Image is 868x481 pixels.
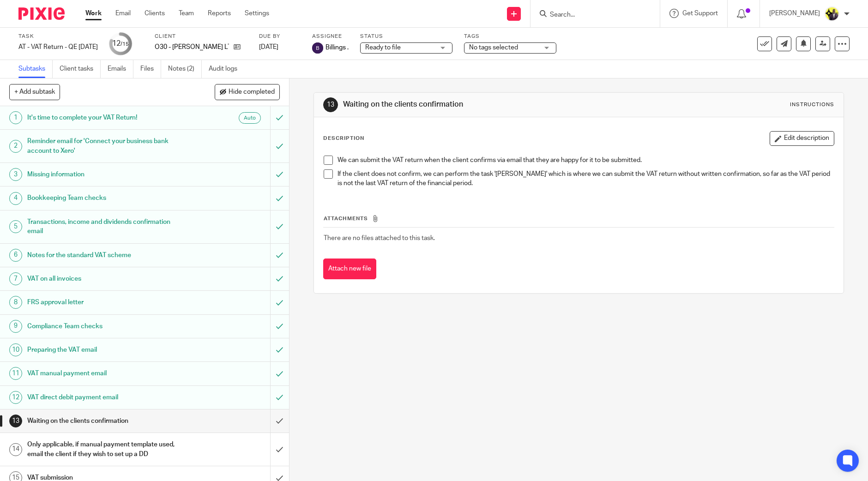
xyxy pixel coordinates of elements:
[18,60,53,78] a: Subtasks
[245,9,269,18] a: Settings
[108,60,133,78] a: Emails
[121,42,129,47] small: /15
[9,320,22,333] div: 9
[27,367,183,380] h1: VAT manual payment email
[85,9,102,18] a: Work
[9,296,22,309] div: 8
[9,249,22,262] div: 6
[825,6,839,21] img: Yemi-Starbridge.jpg
[229,89,275,96] span: Hide completed
[27,319,183,333] h1: Compliance Team checks
[155,33,247,40] label: Client
[9,391,22,404] div: 12
[338,169,834,188] p: If the client does not confirm, we can perform the task '[PERSON_NAME]' which is where we can sub...
[27,111,183,125] h1: It's time to complete your VAT Return!
[209,60,244,78] a: Audit logs
[179,9,194,18] a: Team
[27,295,183,309] h1: FRS approval letter
[338,156,834,165] p: We can submit the VAT return when the client confirms via email that they are happy for it to be ...
[9,367,22,380] div: 11
[208,9,231,18] a: Reports
[549,11,632,19] input: Search
[27,248,183,262] h1: Notes for the standard VAT scheme
[323,135,364,142] p: Description
[323,259,376,279] button: Attach new file
[18,7,65,20] img: Pixie
[27,168,183,181] h1: Missing information
[323,97,338,112] div: 13
[9,415,22,427] div: 13
[18,42,98,52] div: AT - VAT Return - QE 31-08-2025
[145,9,165,18] a: Clients
[9,443,22,456] div: 14
[27,343,183,357] h1: Preparing the VAT email
[27,272,183,286] h1: VAT on all invoices
[9,140,22,153] div: 2
[9,272,22,285] div: 7
[360,33,452,40] label: Status
[112,38,129,49] div: 12
[9,84,60,100] button: + Add subtask
[27,438,183,461] h1: Only applicable, if manual payment template used, email the client if they wish to set up a DD
[325,43,349,52] span: Billings .
[60,60,101,78] a: Client tasks
[9,220,22,233] div: 5
[27,191,183,205] h1: Bookkeeping Team checks
[682,10,718,17] span: Get Support
[770,131,834,146] button: Edit description
[259,44,278,50] span: [DATE]
[18,42,98,52] div: AT - VAT Return - QE [DATE]
[27,391,183,404] h1: VAT direct debit payment email
[140,60,161,78] a: Files
[469,44,518,51] span: No tags selected
[9,111,22,124] div: 1
[239,112,261,124] div: Auto
[259,33,301,40] label: Due by
[9,192,22,205] div: 4
[790,101,834,108] div: Instructions
[18,33,98,40] label: Task
[115,9,131,18] a: Email
[312,42,323,54] img: svg%3E
[365,44,401,51] span: Ready to file
[168,60,202,78] a: Notes (2)
[27,134,183,158] h1: Reminder email for 'Connect your business bank account to Xero'
[324,235,435,241] span: There are no files attached to this task.
[215,84,280,100] button: Hide completed
[324,216,368,221] span: Attachments
[27,414,183,428] h1: Waiting on the clients confirmation
[9,343,22,356] div: 10
[343,100,598,109] h1: Waiting on the clients confirmation
[27,215,183,239] h1: Transactions, income and dividends confirmation email
[9,168,22,181] div: 3
[769,9,820,18] p: [PERSON_NAME]
[312,33,349,40] label: Assignee
[464,33,556,40] label: Tags
[155,42,229,52] p: O30 - [PERSON_NAME] LTD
